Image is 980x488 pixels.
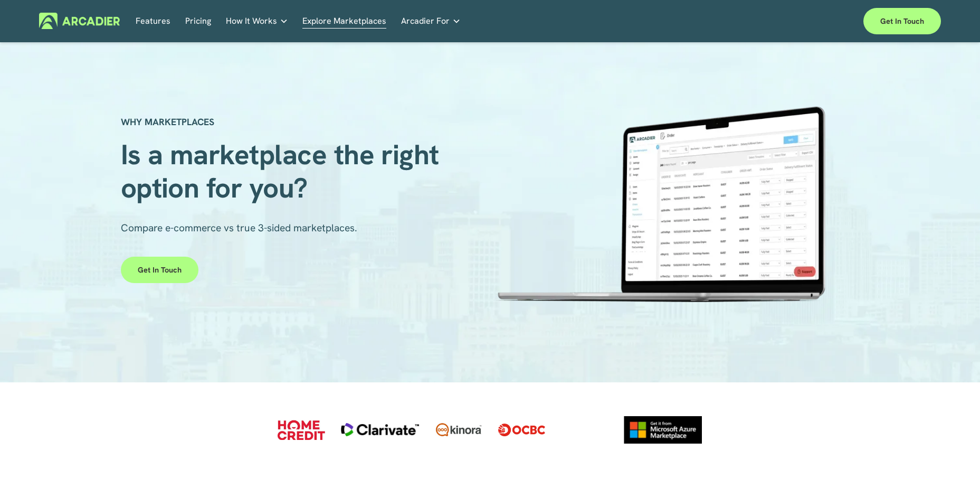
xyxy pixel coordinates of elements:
span: Arcadier For [401,14,450,29]
span: Is a marketplace the right option for you? [121,136,446,205]
img: Arcadier [39,13,120,29]
span: How It Works [226,14,277,29]
a: Features [136,13,170,29]
a: Get in touch [121,257,198,283]
a: Explore Marketplaces [302,13,386,29]
a: Pricing [185,13,211,29]
strong: WHY MARKETPLACES [121,116,214,128]
a: folder dropdown [401,13,461,29]
span: Compare e-commerce vs true 3-sided marketplaces. [121,221,357,234]
a: folder dropdown [226,13,288,29]
a: Get in touch [863,8,941,34]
